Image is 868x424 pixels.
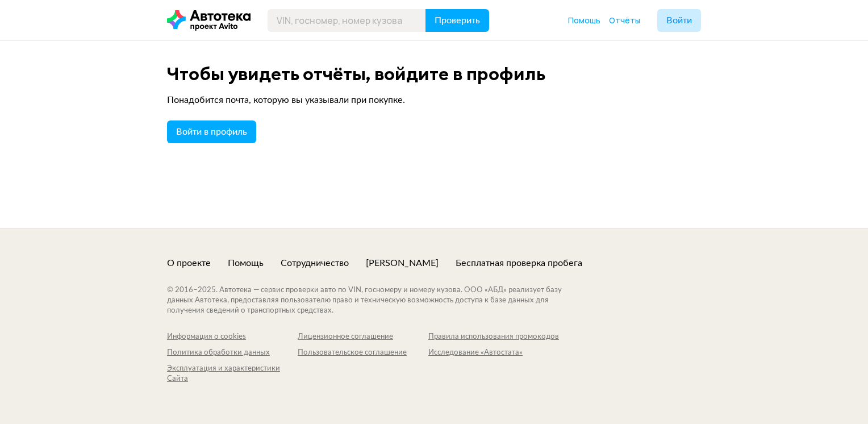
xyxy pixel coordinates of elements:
span: Помощь [568,15,600,26]
a: Лицензионное соглашение [298,332,428,342]
a: Отчёты [609,15,640,26]
a: Помощь [568,15,600,26]
a: Пользовательское соглашение [298,348,428,358]
div: Чтобы увидеть отчёты, войдите в профиль [167,64,701,84]
a: Помощь [228,257,264,269]
a: Правила использования промокодов [428,332,559,342]
span: Войти [666,16,692,25]
button: Войти [657,9,701,32]
a: Исследование «Автостата» [428,348,559,358]
a: Эксплуатация и характеристики Сайта [167,364,298,384]
a: Информация о cookies [167,332,298,342]
a: О проекте [167,257,211,269]
a: Бесплатная проверка пробега [456,257,582,269]
span: Проверить [435,16,480,25]
span: Войти в профиль [176,127,247,136]
button: Войти в профиль [167,120,256,143]
a: [PERSON_NAME] [366,257,439,269]
input: VIN, госномер, номер кузова [268,9,426,32]
a: Политика обработки данных [167,348,298,358]
a: Сотрудничество [281,257,349,269]
span: Отчёты [609,15,640,26]
div: © 2016– 2025 . Автотека — сервис проверки авто по VIN, госномеру и номеру кузова. ООО «АБД» реали... [167,285,585,316]
p: Понадобится почта, которую вы указывали при покупке. [167,93,701,107]
button: Проверить [425,9,489,32]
